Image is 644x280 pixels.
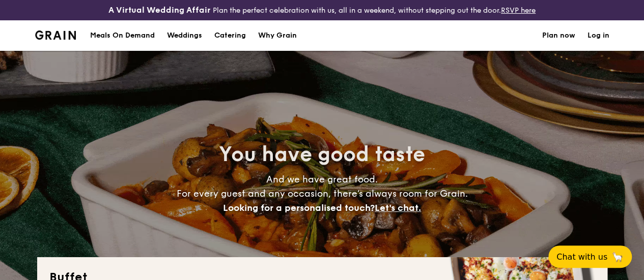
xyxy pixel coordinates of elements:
[167,20,202,51] div: Weddings
[161,20,208,51] a: Weddings
[611,251,624,263] span: 🦙
[223,202,375,213] span: Looking for a personalised touch?
[258,20,297,51] div: Why Grain
[375,202,421,213] span: Let's chat.
[35,30,76,40] a: Logotype
[90,20,155,51] div: Meals On Demand
[208,20,252,51] a: Catering
[35,30,76,40] img: Grain
[214,20,246,51] h1: Catering
[542,20,575,51] a: Plan now
[501,6,536,15] a: RSVP here
[219,142,425,167] span: You have good taste
[548,245,632,268] button: Chat with us🦙
[587,20,609,51] a: Log in
[108,4,211,16] h4: A Virtual Wedding Affair
[107,4,537,16] div: Plan the perfect celebration with us, all in a weekend, without stepping out the door.
[84,20,161,51] a: Meals On Demand
[556,252,607,262] span: Chat with us
[252,20,303,51] a: Why Grain
[177,174,468,213] span: And we have great food. For every guest and any occasion, there’s always room for Grain.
